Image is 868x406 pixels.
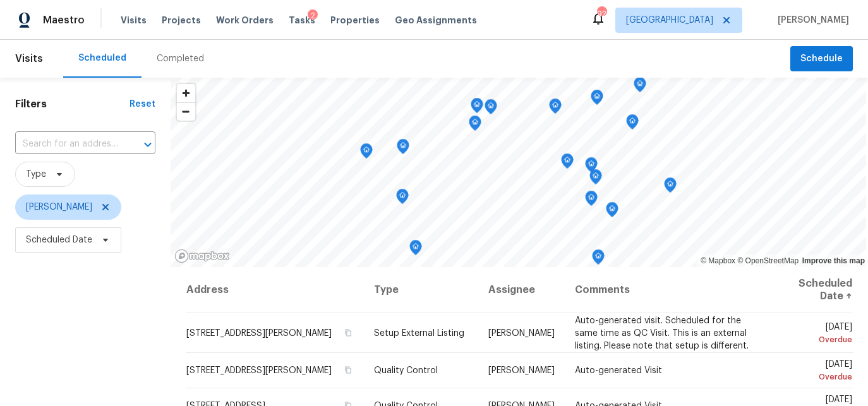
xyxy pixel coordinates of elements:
span: [PERSON_NAME] [488,366,555,375]
a: Mapbox [701,256,735,265]
div: Map marker [592,249,605,269]
div: Map marker [585,191,598,210]
span: [STREET_ADDRESS][PERSON_NAME] [186,328,332,337]
button: Zoom in [177,84,195,102]
h1: Filters [15,98,130,110]
div: Map marker [471,98,483,117]
button: Copy Address [342,364,354,376]
div: Map marker [409,240,422,260]
div: Map marker [561,153,574,173]
th: Assignee [478,267,565,313]
div: Map marker [469,116,481,135]
span: [PERSON_NAME] [26,201,92,213]
th: Comments [565,267,765,313]
div: Map marker [626,114,639,134]
div: 92 [597,8,606,20]
div: Overdue [775,371,852,383]
button: Zoom out [177,102,195,121]
span: [PERSON_NAME] [488,328,555,337]
th: Address [186,267,364,313]
button: Open [139,136,157,153]
a: Mapbox homepage [174,249,230,263]
button: Schedule [790,46,853,72]
span: Setup External Listing [374,328,464,337]
span: Scheduled Date [26,234,92,246]
span: Work Orders [216,14,274,27]
span: Tasks [289,16,315,25]
div: Map marker [606,202,618,222]
div: Scheduled [78,52,126,64]
span: [PERSON_NAME] [773,14,849,27]
span: Properties [330,14,380,27]
span: [DATE] [775,322,852,345]
div: Map marker [589,169,602,189]
div: Map marker [585,157,598,177]
a: Improve this map [802,256,865,265]
div: Map marker [549,99,562,118]
canvas: Map [171,78,866,267]
th: Scheduled Date ↑ [765,267,853,313]
span: Auto-generated visit. Scheduled for the same time as QC Visit. This is an external listing. Pleas... [575,316,749,350]
span: [STREET_ADDRESS][PERSON_NAME] [186,366,332,375]
div: Map marker [591,90,603,109]
input: Search for an address... [15,134,120,154]
span: Projects [162,14,201,27]
span: Zoom out [177,103,195,121]
div: Completed [157,52,204,65]
div: Map marker [360,143,373,163]
a: OpenStreetMap [737,256,799,265]
th: Type [364,267,478,313]
button: Copy Address [342,326,354,338]
span: Geo Assignments [395,14,477,27]
div: Overdue [775,333,852,345]
span: Maestro [43,14,85,27]
span: Type [26,168,46,181]
span: Visits [121,14,147,27]
div: 2 [308,9,318,22]
span: [DATE] [775,360,852,383]
div: Map marker [396,189,409,208]
div: Map marker [634,77,646,97]
div: Map marker [397,139,409,158]
div: Map marker [485,99,497,119]
div: Map marker [664,177,677,197]
span: Auto-generated Visit [575,366,662,375]
div: Reset [130,98,155,110]
span: Visits [15,45,43,73]
span: [GEOGRAPHIC_DATA] [626,14,713,27]
span: Schedule [800,51,843,67]
span: Quality Control [374,366,438,375]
